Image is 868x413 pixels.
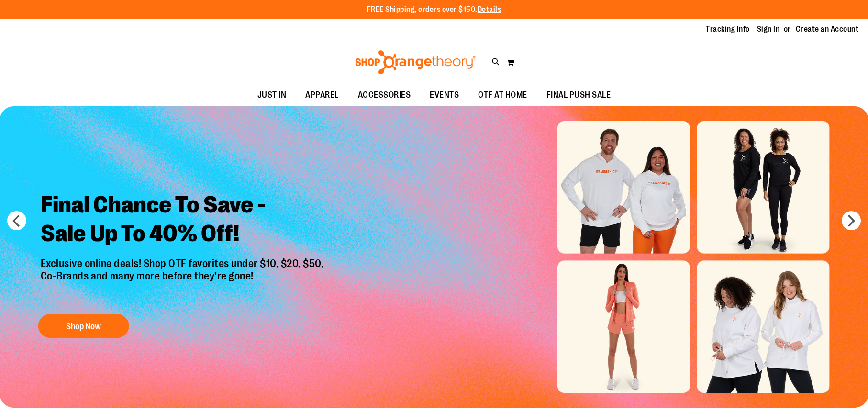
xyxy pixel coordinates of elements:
span: APPAREL [305,84,339,106]
h2: Final Chance To Save - Sale Up To 40% Off! [33,183,334,257]
button: Shop Now [38,314,129,338]
a: ACCESSORIES [348,84,421,106]
p: FREE Shipping, orders over $150. [367,4,501,15]
a: APPAREL [296,84,348,106]
a: Tracking Info [706,24,750,34]
a: FINAL PUSH SALE [537,84,621,106]
a: Sign In [757,24,780,34]
a: Create an Account [796,24,859,34]
a: JUST IN [248,84,296,106]
a: Final Chance To Save -Sale Up To 40% Off! Exclusive online deals! Shop OTF favorites under $10, $... [33,183,334,343]
p: Exclusive online deals! Shop OTF favorites under $10, $20, $50, Co-Brands and many more before th... [33,257,334,304]
a: Details [478,5,501,14]
span: FINAL PUSH SALE [546,84,611,106]
img: Shop Orangetheory [354,50,478,74]
a: OTF AT HOME [468,84,537,106]
span: EVENTS [430,84,459,106]
span: JUST IN [257,84,287,106]
button: prev [7,211,26,230]
span: OTF AT HOME [478,84,527,106]
button: next [842,211,861,230]
a: EVENTS [420,84,468,106]
span: ACCESSORIES [358,84,411,106]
